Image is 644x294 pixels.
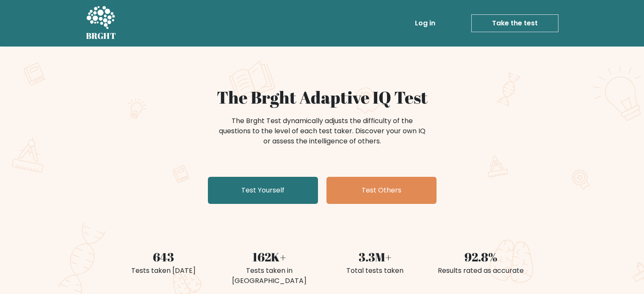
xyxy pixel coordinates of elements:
div: Tests taken [DATE] [116,266,211,276]
div: Total tests taken [327,266,423,276]
div: 3.3M+ [327,248,423,266]
div: 162K+ [221,248,317,266]
a: Log in [412,15,439,32]
h1: The Brght Adaptive IQ Test [116,87,529,107]
div: The Brght Test dynamically adjusts the difficulty of the questions to the level of each test take... [216,116,428,146]
a: Take the test [471,14,558,32]
div: 92.8% [433,248,529,266]
a: Test Others [326,177,437,204]
div: Tests taken in [GEOGRAPHIC_DATA] [221,266,317,286]
a: BRGHT [86,3,116,43]
div: Results rated as accurate [433,266,529,276]
div: 643 [116,248,211,266]
a: Test Yourself [208,177,318,204]
h5: BRGHT [86,31,116,41]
